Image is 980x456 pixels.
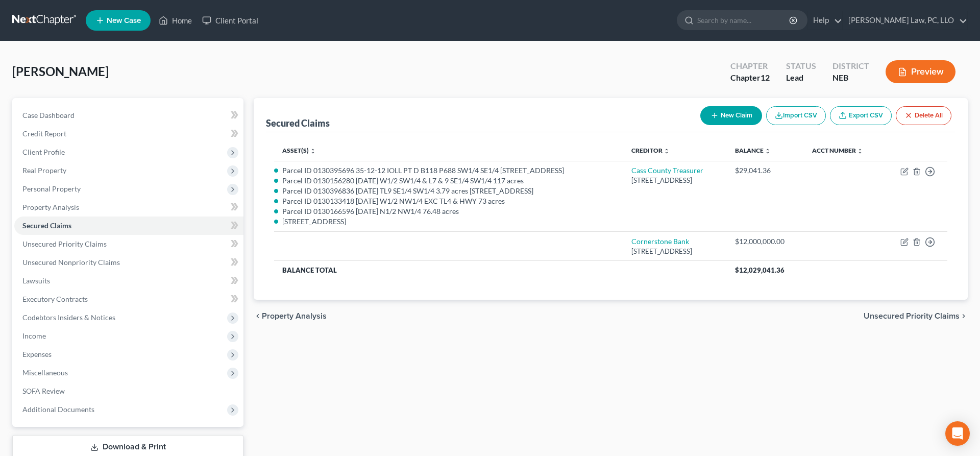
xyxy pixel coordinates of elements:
div: Open Intercom Messenger [945,421,970,446]
div: [STREET_ADDRESS] [631,176,719,185]
li: Parcel ID 0130166596 [DATE] N1/2 NW1/4 76.48 acres [282,206,615,217]
li: [STREET_ADDRESS] [282,217,615,227]
th: Balance Total [274,261,727,279]
a: [PERSON_NAME] Law, PC, LLO [843,11,967,30]
a: Help [808,11,842,30]
span: Credit Report [22,129,66,138]
span: SOFA Review [22,387,65,395]
span: Case Dashboard [22,111,75,119]
button: Delete All [896,106,951,125]
i: chevron_right [960,312,968,320]
button: Import CSV [766,106,826,125]
a: Lawsuits [14,272,243,290]
span: Miscellaneous [22,368,68,377]
button: Unsecured Priority Claims chevron_right [864,312,968,320]
span: $12,029,041.36 [735,266,785,274]
a: Acct Number unfold_more [812,147,863,154]
div: Chapter [730,72,770,84]
a: Home [154,11,197,30]
div: $12,000,000.00 [735,236,796,247]
span: Personal Property [22,184,81,193]
a: SOFA Review [14,382,243,400]
i: unfold_more [310,148,316,154]
a: Executory Contracts [14,290,243,308]
div: NEB [832,72,869,84]
a: Credit Report [14,125,243,143]
span: Unsecured Nonpriority Claims [22,258,120,267]
div: $29,041.36 [735,165,796,176]
a: Secured Claims [14,217,243,235]
span: Additional Documents [22,405,94,414]
div: Lead [786,72,816,84]
span: Unsecured Priority Claims [22,239,107,248]
a: Case Dashboard [14,106,243,125]
span: Secured Claims [22,221,71,230]
div: [STREET_ADDRESS] [631,247,719,256]
span: Expenses [22,350,52,358]
span: New Case [107,17,141,25]
div: Secured Claims [266,117,330,129]
button: Preview [886,60,955,83]
a: Client Portal [197,11,263,30]
a: Unsecured Priority Claims [14,235,243,253]
li: Parcel ID 0130395696 35-12-12 IOLL PT D B118 P688 SW1/4 SE1/4 [STREET_ADDRESS] [282,165,615,176]
a: Unsecured Nonpriority Claims [14,253,243,272]
span: Executory Contracts [22,295,88,303]
span: Codebtors Insiders & Notices [22,313,115,322]
i: unfold_more [765,148,771,154]
i: unfold_more [664,148,670,154]
a: Cornerstone Bank [631,237,689,246]
a: Balance unfold_more [735,147,771,154]
a: Asset(s) unfold_more [282,147,316,154]
li: Parcel ID 0130396836 [DATE] TL9 SE1/4 SW1/4 3.79 acres [STREET_ADDRESS] [282,186,615,196]
div: Status [786,60,816,72]
i: unfold_more [857,148,863,154]
div: Chapter [730,60,770,72]
input: Search by name... [697,11,791,30]
div: District [832,60,869,72]
span: Client Profile [22,148,65,156]
a: Cass County Treasurer [631,166,703,175]
a: Creditor unfold_more [631,147,670,154]
button: chevron_left Property Analysis [254,312,327,320]
span: Income [22,331,46,340]
span: 12 [761,73,770,82]
span: [PERSON_NAME] [12,64,109,79]
span: Lawsuits [22,276,50,285]
span: Unsecured Priority Claims [864,312,960,320]
span: Real Property [22,166,66,175]
i: chevron_left [254,312,262,320]
span: Property Analysis [22,203,79,211]
span: Property Analysis [262,312,327,320]
a: Property Analysis [14,198,243,217]
li: Parcel ID 0130156280 [DATE] W1/2 SW1/4 & L7 & 9 SE1/4 SW1/4 117 acres [282,176,615,186]
li: Parcel ID 0130133418 [DATE] W1/2 NW1/4 EXC TL4 & HWY 73 acres [282,196,615,206]
button: New Claim [700,106,762,125]
a: Export CSV [830,106,892,125]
